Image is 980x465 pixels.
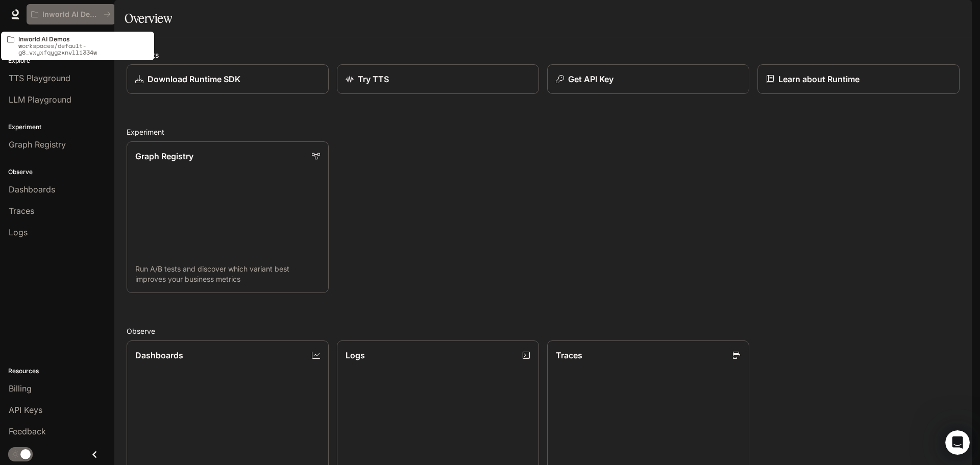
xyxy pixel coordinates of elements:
[568,73,614,85] p: Get API Key
[27,4,115,25] button: All workspaces
[358,73,389,85] p: Try TTS
[346,349,365,361] p: Logs
[18,42,148,56] p: workspaces/default-g8_vxyxfqygzxnvlli334w
[135,349,183,361] p: Dashboards
[778,73,860,85] p: Learn about Runtime
[127,127,960,137] h2: Experiment
[148,73,240,85] p: Download Runtime SDK
[127,50,960,60] h2: Shortcuts
[547,64,749,94] button: Get API Key
[18,36,148,42] p: Inworld AI Demos
[337,64,539,94] a: Try TTS
[127,326,960,336] h2: Observe
[127,64,329,94] a: Download Runtime SDK
[556,349,582,361] p: Traces
[125,8,172,29] h1: Overview
[42,10,100,19] p: Inworld AI Demos
[127,141,329,293] a: Graph RegistryRun A/B tests and discover which variant best improves your business metrics
[945,430,970,455] iframe: Intercom live chat
[757,64,960,94] a: Learn about Runtime
[135,264,320,284] p: Run A/B tests and discover which variant best improves your business metrics
[135,150,193,162] p: Graph Registry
